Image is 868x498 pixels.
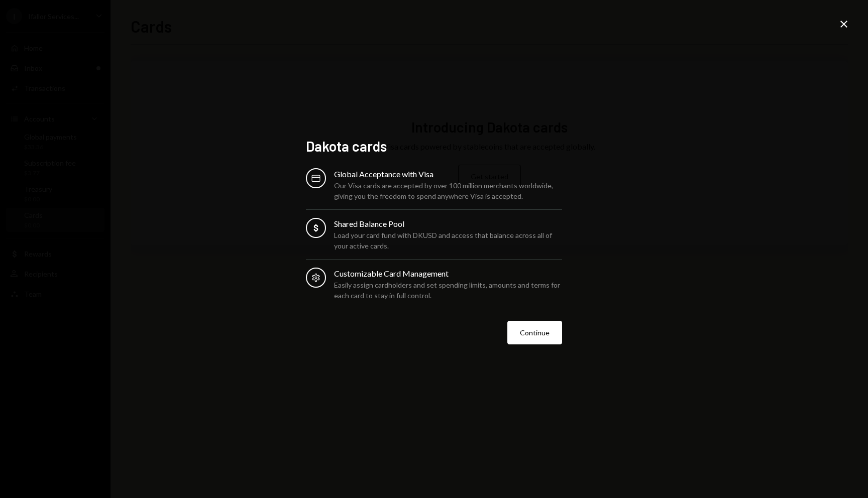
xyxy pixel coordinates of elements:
[334,268,562,280] div: Customizable Card Management
[306,137,562,156] h2: Dakota cards
[334,218,562,230] div: Shared Balance Pool
[334,168,562,180] div: Global Acceptance with Visa
[334,180,562,201] div: Our Visa cards are accepted by over 100 million merchants worldwide, giving you the freedom to sp...
[334,280,562,301] div: Easily assign cardholders and set spending limits, amounts and terms for each card to stay in ful...
[507,321,562,344] button: Continue
[334,230,562,251] div: Load your card fund with DKUSD and access that balance across all of your active cards.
